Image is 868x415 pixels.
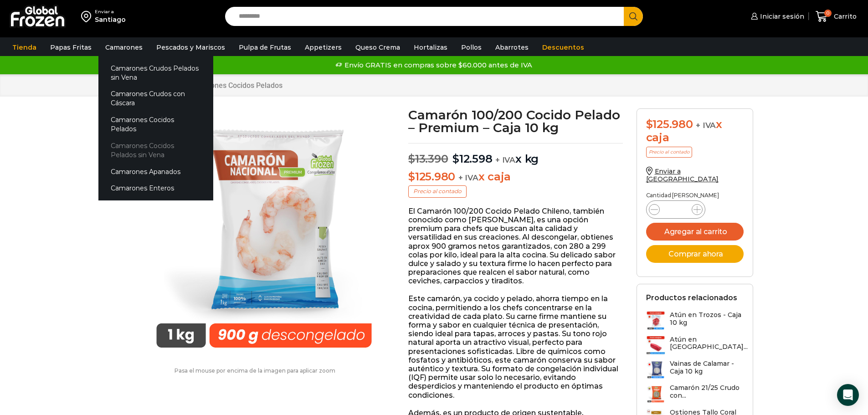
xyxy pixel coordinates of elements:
[458,173,478,182] span: + IVA
[491,39,533,56] a: Abarrotes
[758,12,804,21] span: Iniciar sesión
[95,15,126,24] div: Santiago
[95,9,126,15] div: Enviar a
[646,167,719,183] a: Enviar a [GEOGRAPHIC_DATA]
[749,7,804,26] a: Iniciar sesión
[667,203,684,216] input: Product quantity
[670,311,744,327] h3: Atún en Trozos - Caja 10 kg
[646,118,653,131] span: $
[8,39,41,56] a: Tienda
[837,384,859,406] div: Open Intercom Messenger
[98,180,213,197] a: Camarones Enteros
[452,152,492,165] bdi: 12.598
[408,294,623,399] p: Este camarón, ya cocido y pelado, ahorra tiempo en la cocina, permitiendo a los chefs concentrars...
[670,384,744,400] h3: Camarón 21/25 Crudo con...
[98,163,213,180] a: Camarones Apanados
[98,112,213,138] a: Camarones Cocidos Pelados
[408,170,623,184] p: x caja
[408,143,623,166] p: x kg
[408,170,455,183] bdi: 125.980
[646,384,744,404] a: Camarón 21/25 Crudo con...
[46,39,96,56] a: Papas Fritas
[670,360,744,375] h3: Vainas de Calamar - Caja 10 kg
[408,108,623,134] h1: Camarón 100/200 Cocido Pelado – Premium – Caja 10 kg
[646,311,744,331] a: Atún en Trozos - Caja 10 kg
[670,336,748,351] h3: Atún en [GEOGRAPHIC_DATA]...
[646,245,744,263] button: Comprar ahora
[101,39,147,56] a: Camarones
[139,108,389,359] img: camaron nacional
[646,293,737,302] h2: Productos relacionados
[646,223,744,241] button: Agregar al carrito
[81,9,95,24] img: address-field-icon.svg
[813,6,859,27] a: 0 Carrito
[646,147,692,158] p: Precio al contado
[824,10,832,17] span: 0
[408,170,415,183] span: $
[409,39,452,56] a: Hortalizas
[646,192,744,199] p: Cantidad [PERSON_NAME]
[115,368,395,374] p: Pasa el mouse por encima de la imagen para aplicar zoom
[98,86,213,112] a: Camarones Crudos con Cáscara
[408,185,467,197] p: Precio al contado
[624,7,643,26] button: Search button
[832,12,857,21] span: Carrito
[234,39,296,56] a: Pulpa de Frutas
[98,137,213,163] a: Camarones Cocidos Pelados sin Vena
[646,118,693,131] bdi: 125.980
[646,118,744,144] div: x caja
[495,155,515,164] span: + IVA
[408,152,448,165] bdi: 13.390
[696,121,716,130] span: + IVA
[351,39,405,56] a: Queso Crema
[646,360,744,379] a: Vainas de Calamar - Caja 10 kg
[408,152,415,165] span: $
[457,39,486,56] a: Pollos
[452,152,459,165] span: $
[152,39,230,56] a: Pescados y Mariscos
[188,81,283,90] a: Camarones Cocidos Pelados
[98,60,213,86] a: Camarones Crudos Pelados sin Vena
[538,39,589,56] a: Descuentos
[139,108,389,359] div: 1 / 3
[408,207,623,286] p: El Camarón 100/200 Cocido Pelado Chileno, también conocido como [PERSON_NAME], es una opción prem...
[646,336,748,355] a: Atún en [GEOGRAPHIC_DATA]...
[300,39,346,56] a: Appetizers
